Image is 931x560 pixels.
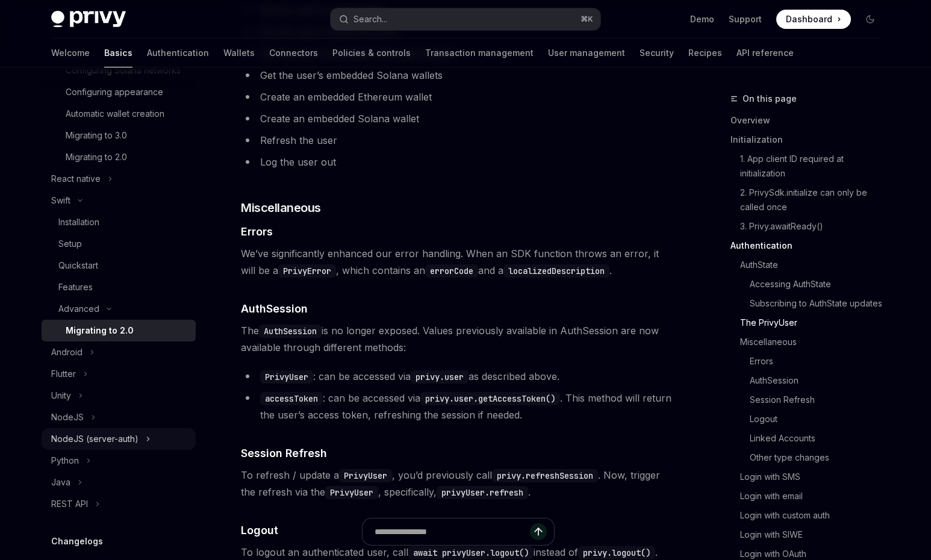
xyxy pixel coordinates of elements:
[51,432,139,446] div: NodeJS (server-auth)
[51,367,76,381] div: Flutter
[411,370,469,384] code: privy.user
[260,370,313,384] code: PrivyUser
[51,193,70,208] div: Swift
[42,471,196,493] button: Java
[66,150,127,164] div: Migrating to 2.0
[51,453,79,468] div: Python
[241,110,675,127] li: Create an embedded Solana wallet
[42,276,196,298] a: Features
[42,255,196,276] a: Quickstart
[42,320,196,341] a: Migrating to 2.0
[420,392,560,405] code: privy.user.getAccessToken()
[325,486,378,499] code: PrivyUser
[42,406,196,428] button: NodeJS
[730,506,889,525] a: Login with custom auth
[42,211,196,233] a: Installation
[730,352,889,371] a: Errors
[730,130,889,149] a: Initialization
[58,258,98,273] div: Quickstart
[42,190,196,211] button: Swift
[503,264,609,278] code: localizedDescription
[42,341,196,363] button: Android
[51,172,101,186] div: React native
[730,371,889,390] a: AuthSession
[730,487,889,506] a: Login with email
[241,89,675,105] li: Create an embedded Ethereum wallet
[42,233,196,255] a: Setup
[688,39,722,67] a: Recipes
[353,12,387,26] div: Search...
[690,13,714,25] a: Demo
[339,469,392,482] code: PrivyUser
[241,467,675,500] span: To refresh / update a , you’d previously call . Now, trigger the refresh via the , specifically, .
[51,388,71,403] div: Unity
[425,39,534,67] a: Transaction management
[241,67,675,84] li: Get the user’s embedded Solana wallets
[730,111,889,130] a: Overview
[730,217,889,236] a: 3. Privy.awaitReady()
[332,39,411,67] a: Policies & controls
[58,280,93,294] div: Features
[241,368,675,385] li: : can be accessed via as described above.
[241,132,675,149] li: Refresh the user
[147,39,209,67] a: Authentication
[51,497,88,511] div: REST API
[66,107,164,121] div: Automatic wallet creation
[241,390,675,423] li: : can be accessed via . This method will return the user’s access token, refreshing the session i...
[786,13,832,25] span: Dashboard
[640,39,674,67] a: Security
[58,302,99,316] div: Advanced
[42,428,196,450] button: NodeJS (server-auth)
[437,486,528,499] code: privyUser.refresh
[730,255,889,275] a: AuthState
[375,518,530,545] input: Ask a question...
[730,236,889,255] a: Authentication
[730,313,889,332] a: The PrivyUser
[730,149,889,183] a: 1. App client ID required at initialization
[241,154,675,170] li: Log the user out
[530,523,547,540] button: Send message
[66,85,163,99] div: Configuring appearance
[42,103,196,125] a: Automatic wallet creation
[730,275,889,294] a: Accessing AuthState
[42,493,196,515] button: REST API
[729,13,762,25] a: Support
[861,10,880,29] button: Toggle dark mode
[241,245,675,279] span: We’ve significantly enhanced our error handling. When an SDK function throws an error, it will be...
[58,237,82,251] div: Setup
[66,323,134,338] div: Migrating to 2.0
[730,409,889,429] a: Logout
[730,467,889,487] a: Login with SMS
[581,14,593,24] span: ⌘ K
[241,322,675,356] span: The is no longer exposed. Values previously available in AuthSession are now available through di...
[743,92,797,106] span: On this page
[42,298,196,320] button: Advanced
[42,385,196,406] button: Unity
[730,332,889,352] a: Miscellaneous
[425,264,478,278] code: errorCode
[51,534,103,549] h5: Changelogs
[51,39,90,67] a: Welcome
[42,81,196,103] a: Configuring appearance
[51,345,83,359] div: Android
[241,300,308,317] span: AuthSession
[42,168,196,190] button: React native
[58,215,99,229] div: Installation
[730,183,889,217] a: 2. PrivySdk.initialize can only be called once
[278,264,336,278] code: PrivyError
[51,475,70,490] div: Java
[736,39,794,67] a: API reference
[730,448,889,467] a: Other type changes
[776,10,851,29] a: Dashboard
[331,8,600,30] button: Search...⌘K
[260,392,323,405] code: accessToken
[730,390,889,409] a: Session Refresh
[492,469,598,482] code: privy.refreshSession
[269,39,318,67] a: Connectors
[51,410,84,425] div: NodeJS
[730,294,889,313] a: Subscribing to AuthState updates
[241,445,327,461] span: Session Refresh
[730,525,889,544] a: Login with SIWE
[223,39,255,67] a: Wallets
[42,125,196,146] a: Migrating to 3.0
